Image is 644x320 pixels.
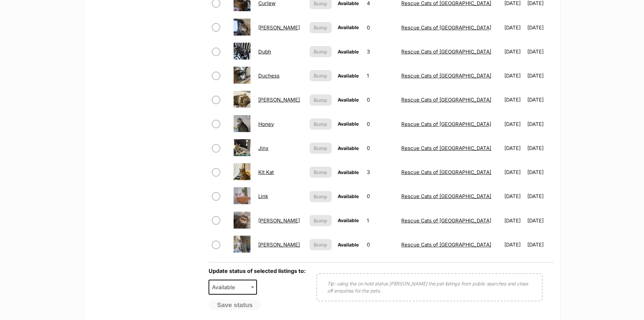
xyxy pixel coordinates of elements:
span: Available [338,193,359,199]
td: [DATE] [527,40,552,63]
td: 0 [364,185,398,208]
td: [DATE] [502,112,527,136]
a: Link [258,193,268,199]
a: Honey [258,121,274,127]
span: Available [338,145,359,151]
button: Bump [310,215,332,226]
a: Rescue Cats of [GEOGRAPHIC_DATA] [401,72,491,79]
button: Bump [310,143,332,154]
td: 0 [364,16,398,39]
button: Bump [310,46,332,57]
span: Bump [314,121,327,128]
button: Save status [209,300,261,311]
span: Available [338,242,359,248]
span: Available [338,217,359,223]
span: Available [338,0,359,6]
a: [PERSON_NAME] [258,24,300,31]
a: Dubh [258,48,271,55]
td: [DATE] [527,185,552,208]
td: [DATE] [527,16,552,39]
span: Bump [314,24,327,31]
a: Rescue Cats of [GEOGRAPHIC_DATA] [401,145,491,151]
span: Available [338,73,359,79]
span: Bump [314,48,327,55]
span: Bump [314,217,327,224]
button: Bump [310,22,332,33]
label: Update status of selected listings to: [209,268,306,274]
a: Rescue Cats of [GEOGRAPHIC_DATA] [401,217,491,224]
td: 0 [364,233,398,256]
td: [DATE] [527,64,552,87]
td: 1 [364,64,398,87]
span: Available [338,169,359,175]
button: Bump [310,94,332,106]
span: Available [338,49,359,55]
td: [DATE] [527,112,552,136]
a: Rescue Cats of [GEOGRAPHIC_DATA] [401,169,491,175]
td: [DATE] [527,88,552,111]
td: [DATE] [502,209,527,232]
td: 0 [364,136,398,160]
span: Available [338,97,359,103]
td: 1 [364,209,398,232]
p: Tip: using the on hold status [PERSON_NAME] the pet listings from public searches and close off e... [327,280,532,294]
td: [DATE] [502,161,527,184]
span: Available [338,24,359,30]
span: Available [209,280,257,295]
button: Bump [310,239,332,250]
span: Available [338,121,359,127]
td: [DATE] [502,233,527,256]
td: [DATE] [527,161,552,184]
span: Bump [314,241,327,248]
td: 0 [364,88,398,111]
td: [DATE] [502,185,527,208]
a: Jinx [258,145,268,151]
td: 0 [364,112,398,136]
span: Bump [314,72,327,79]
td: [DATE] [527,233,552,256]
td: 3 [364,40,398,63]
td: 3 [364,161,398,184]
a: Rescue Cats of [GEOGRAPHIC_DATA] [401,97,491,103]
a: [PERSON_NAME] [258,97,300,103]
button: Bump [310,191,332,202]
span: Bump [314,169,327,176]
td: [DATE] [527,209,552,232]
td: [DATE] [502,40,527,63]
td: [DATE] [502,64,527,87]
span: Available [209,282,242,292]
a: [PERSON_NAME] [258,217,300,224]
span: Bump [314,97,327,104]
a: Rescue Cats of [GEOGRAPHIC_DATA] [401,48,491,55]
button: Bump [310,70,332,81]
a: Rescue Cats of [GEOGRAPHIC_DATA] [401,193,491,199]
a: Rescue Cats of [GEOGRAPHIC_DATA] [401,121,491,127]
span: Bump [314,145,327,152]
a: Duchess [258,72,280,79]
span: Bump [314,193,327,200]
td: [DATE] [502,16,527,39]
td: [DATE] [502,88,527,111]
td: [DATE] [527,136,552,160]
td: [DATE] [502,136,527,160]
button: Bump [310,167,332,178]
a: Kit Kat [258,169,274,175]
a: [PERSON_NAME] [258,241,300,248]
a: Rescue Cats of [GEOGRAPHIC_DATA] [401,24,491,31]
button: Bump [310,119,332,130]
a: Rescue Cats of [GEOGRAPHIC_DATA] [401,241,491,248]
